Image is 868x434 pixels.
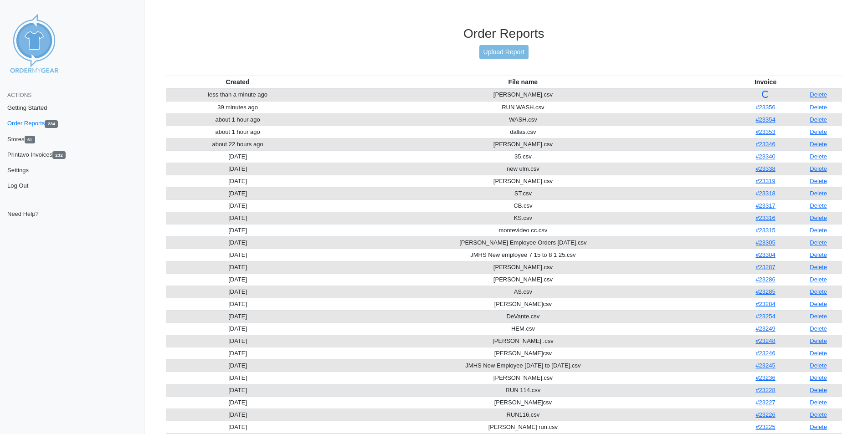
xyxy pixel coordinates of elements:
[310,126,736,138] td: dallas.csv
[166,384,310,396] td: [DATE]
[755,325,775,332] a: #23249
[810,190,827,197] a: Delete
[310,359,736,372] td: JMHS New Employee [DATE] to [DATE].csv
[166,310,310,322] td: [DATE]
[166,273,310,286] td: [DATE]
[166,76,310,88] th: Created
[166,163,310,175] td: [DATE]
[810,276,827,283] a: Delete
[310,113,736,126] td: WASH.csv
[755,104,775,111] a: #23356
[755,190,775,197] a: #23318
[755,251,775,258] a: #23304
[810,350,827,357] a: Delete
[310,322,736,335] td: HEM.csv
[166,138,310,150] td: about 22 hours ago
[166,396,310,408] td: [DATE]
[755,239,775,246] a: #23305
[310,138,736,150] td: [PERSON_NAME].csv
[810,264,827,271] a: Delete
[755,424,775,430] a: #23225
[810,325,827,332] a: Delete
[166,359,310,372] td: [DATE]
[810,387,827,393] a: Delete
[810,374,827,381] a: Delete
[310,273,736,286] td: [PERSON_NAME].csv
[755,141,775,148] a: #23346
[810,202,827,209] a: Delete
[166,372,310,384] td: [DATE]
[310,408,736,421] td: RUN116.csv
[810,227,827,234] a: Delete
[755,128,775,135] a: #23353
[310,261,736,273] td: [PERSON_NAME].csv
[810,178,827,184] a: Delete
[166,236,310,249] td: [DATE]
[166,26,842,41] h3: Order Reports
[810,165,827,172] a: Delete
[166,212,310,224] td: [DATE]
[310,347,736,359] td: [PERSON_NAME]csv
[755,116,775,123] a: #23354
[166,408,310,421] td: [DATE]
[7,92,31,98] span: Actions
[166,88,310,102] td: less than a minute ago
[755,387,775,393] a: #23228
[310,335,736,347] td: [PERSON_NAME] .csv
[166,187,310,199] td: [DATE]
[166,286,310,298] td: [DATE]
[755,411,775,418] a: #23226
[310,199,736,212] td: CB.csv
[166,224,310,236] td: [DATE]
[166,322,310,335] td: [DATE]
[166,199,310,212] td: [DATE]
[810,337,827,344] a: Delete
[166,101,310,113] td: 39 minutes ago
[755,276,775,283] a: #23286
[310,187,736,199] td: ST.csv
[755,153,775,160] a: #23340
[166,126,310,138] td: about 1 hour ago
[810,104,827,111] a: Delete
[755,362,775,369] a: #23245
[310,76,736,88] th: File name
[310,298,736,310] td: [PERSON_NAME]csv
[810,313,827,320] a: Delete
[755,214,775,221] a: #23316
[755,202,775,209] a: #23317
[736,76,795,88] th: Invoice
[755,178,775,184] a: #23319
[25,136,36,143] span: 61
[52,151,66,159] span: 232
[310,249,736,261] td: JMHS New employee 7 15 to 8 1 25.csv
[755,227,775,234] a: #23315
[310,384,736,396] td: RUN 114.csv
[166,421,310,433] td: [DATE]
[166,261,310,273] td: [DATE]
[166,347,310,359] td: [DATE]
[310,224,736,236] td: montevideo cc.csv
[810,239,827,246] a: Delete
[810,362,827,369] a: Delete
[755,165,775,172] a: #23338
[810,424,827,430] a: Delete
[166,298,310,310] td: [DATE]
[479,45,529,59] a: Upload Report
[166,175,310,187] td: [DATE]
[310,101,736,113] td: RUN WASH.csv
[810,91,827,98] a: Delete
[310,286,736,298] td: AS.csv
[755,301,775,307] a: #23284
[810,251,827,258] a: Delete
[310,88,736,102] td: [PERSON_NAME].csv
[310,396,736,408] td: [PERSON_NAME]csv
[755,288,775,295] a: #23285
[810,128,827,135] a: Delete
[310,163,736,175] td: new ulm.csv
[810,301,827,307] a: Delete
[755,264,775,271] a: #23287
[310,175,736,187] td: [PERSON_NAME].csv
[310,372,736,384] td: [PERSON_NAME].csv
[810,116,827,123] a: Delete
[310,212,736,224] td: KS.csv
